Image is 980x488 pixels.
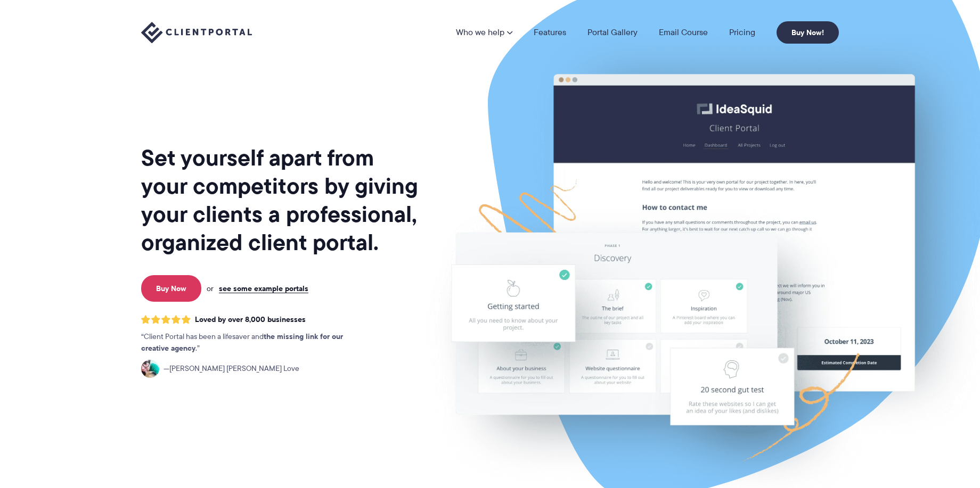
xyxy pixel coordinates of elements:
span: [PERSON_NAME] [PERSON_NAME] Love [164,363,299,375]
a: Buy Now! [777,21,839,44]
p: Client Portal has been a lifesaver and . [141,331,365,354]
a: Buy Now [141,275,201,302]
a: Features [534,28,566,37]
strong: the missing link for our creative agency [141,330,343,354]
h1: Set yourself apart from your competitors by giving your clients a professional, organized client ... [141,144,420,257]
a: Who we help [456,28,512,37]
a: Email Course [659,28,708,37]
span: Loved by over 8,000 businesses [195,315,306,324]
a: see some example portals [219,284,308,293]
a: Portal Gallery [587,28,638,37]
span: or [207,284,214,293]
a: Pricing [729,28,755,37]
